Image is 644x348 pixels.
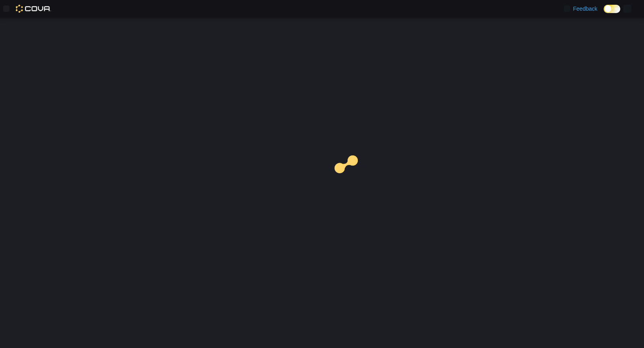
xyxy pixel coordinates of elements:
img: Cova [16,5,51,13]
img: cova-loader [322,149,381,209]
input: Dark Mode [604,5,620,13]
a: Feedback [561,1,601,17]
span: Feedback [573,5,597,13]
